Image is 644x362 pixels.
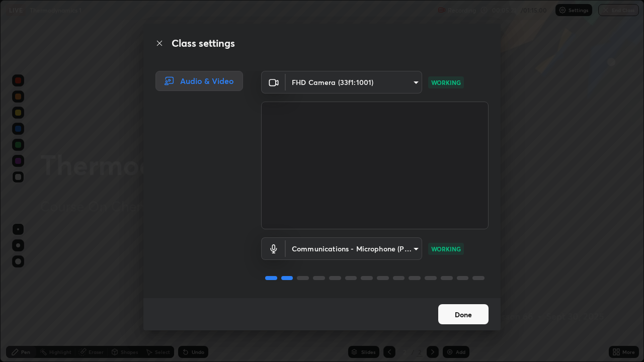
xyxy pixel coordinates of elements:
button: Done [438,304,489,324]
div: Audio & Video [155,71,243,91]
h2: Class settings [172,36,235,51]
div: FHD Camera (33f1:1001) [286,237,422,260]
div: FHD Camera (33f1:1001) [286,71,422,94]
p: WORKING [431,78,461,87]
p: WORKING [431,244,461,253]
